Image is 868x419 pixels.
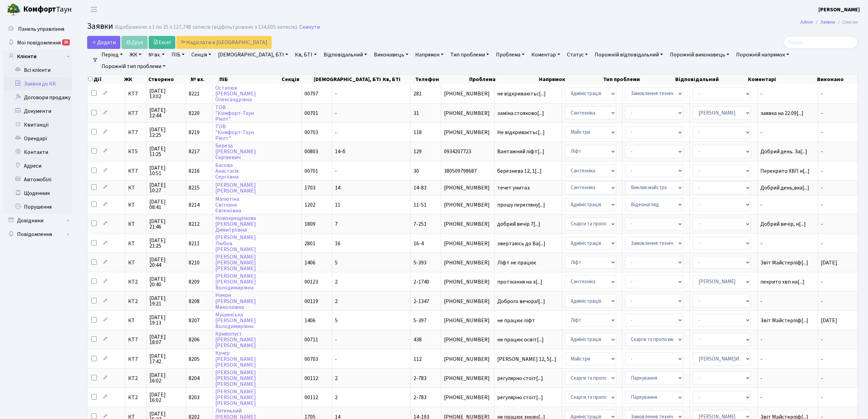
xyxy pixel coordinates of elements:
[335,220,338,228] span: 7
[149,36,175,49] a: Excel
[760,220,806,228] span: Добрий вечір, н[...]
[412,49,446,61] a: Напрямок
[413,355,422,363] span: 112
[821,129,823,136] span: -
[760,317,808,324] span: Звіт Майстерліф[...]
[335,259,338,266] span: 5
[149,199,183,210] span: [DATE] 08:41
[497,129,545,136] span: Не відкриваєтьс[...]
[413,148,422,155] span: 129
[760,184,809,192] span: Добрий день,вка[...]
[413,109,419,117] span: 31
[189,49,214,61] a: Секція
[335,240,340,247] span: 16
[497,185,559,191] span: течет унитаз
[760,376,815,381] span: -
[497,318,559,323] span: не працює ліфт
[149,238,183,249] span: [DATE] 21:25
[313,75,382,84] th: [DEMOGRAPHIC_DATA], БТІ
[821,184,823,192] span: -
[413,298,429,305] span: 2-1347
[497,90,546,97] span: не відкриваютьс[...]
[497,336,544,343] span: не працює освіт[...]
[413,394,426,401] span: 2-783
[3,214,72,227] a: Довідники
[564,49,591,61] a: Статус
[335,278,338,286] span: 2
[128,185,144,191] span: КТ
[149,165,183,176] span: [DATE] 10:51
[335,201,340,209] span: 11
[149,257,183,268] span: [DATE] 20:44
[493,49,527,61] a: Проблема
[469,75,538,84] th: Проблема
[760,148,807,155] span: Добрий день. За[...]
[335,317,338,324] span: 5
[444,202,491,208] span: [PHONE_NUMBER]
[444,241,491,246] span: [PHONE_NUMBER]
[3,91,72,104] a: Договори продажу
[215,292,256,311] a: Никон[PERSON_NAME]Миколаївна
[215,104,254,123] a: ТОВ"Комфорт-ТаунРіелт"
[733,49,792,61] a: Порожній напрямок
[538,75,602,84] th: Напрямок
[760,241,815,246] span: -
[189,259,200,266] span: 8210
[760,278,804,286] span: пекрито хвп на[...]
[415,75,469,84] th: Телефон
[304,109,318,117] span: 00701
[128,279,144,285] span: КТ2
[413,317,426,324] span: 5-397
[149,88,183,99] span: [DATE] 13:02
[146,49,167,61] a: № вх.
[189,240,200,247] span: 8211
[497,201,545,209] span: прошу перегляну[...]
[821,336,823,343] span: -
[413,129,422,136] span: 118
[820,18,835,26] a: Заявки
[128,395,144,400] span: КТ2
[189,355,200,363] span: 8205
[169,49,187,61] a: ПІБ
[304,148,318,155] span: 00803
[87,75,123,84] th: Дії
[497,148,544,155] span: Вантажний ліфт[...]
[304,278,318,286] span: 00123
[444,260,491,265] span: [PHONE_NUMBER]
[215,369,256,388] a: [PERSON_NAME][PERSON_NAME][PERSON_NAME]
[215,214,256,234] a: Новокрещенова[PERSON_NAME]Димитріївна
[128,202,144,208] span: КТ
[413,336,422,343] span: 438
[3,118,72,132] a: Квитанції
[128,110,144,116] span: КТ7
[149,296,183,306] span: [DATE] 19:21
[128,91,144,96] span: КТ7
[821,90,823,97] span: -
[497,298,545,305] span: Доброго вечора![...]
[304,298,318,305] span: 00119
[335,184,340,192] span: 14
[215,49,291,61] a: [DEMOGRAPHIC_DATA], БТІ
[190,75,218,84] th: № вх.
[128,299,144,304] span: КТ2
[17,39,61,47] span: Мої повідомлення
[784,36,858,49] input: Пошук...
[128,149,144,154] span: КТ5
[413,375,426,382] span: 2-783
[821,317,837,324] span: [DATE]
[3,145,72,159] a: Контакти
[444,356,491,362] span: [PHONE_NUMBER]
[444,221,491,227] span: [PHONE_NUMBER]
[444,110,491,116] span: [PHONE_NUMBER]
[215,272,256,291] a: [PERSON_NAME][PERSON_NAME]Володимирівна
[128,130,144,135] span: КТ7
[304,375,318,382] span: 00112
[821,240,823,247] span: -
[335,336,337,343] span: -
[189,317,200,324] span: 8207
[3,22,72,36] a: Панель управління
[444,318,491,323] span: [PHONE_NUMBER]
[304,184,315,192] span: 1703
[821,355,823,363] span: -
[3,77,72,91] a: Заявки до КК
